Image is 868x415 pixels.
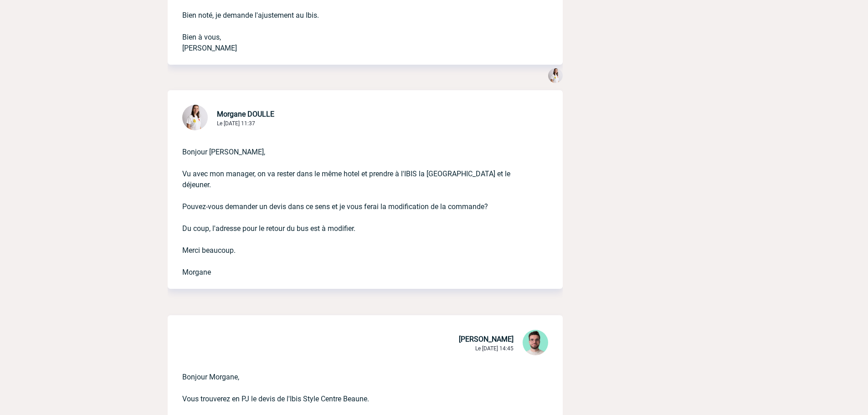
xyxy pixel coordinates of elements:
[182,105,208,130] img: 130205-0.jpg
[548,68,563,83] img: 130205-0.jpg
[182,132,523,278] p: Bonjour [PERSON_NAME], Vu avec mon manager, on va rester dans le même hotel et prendre à l'IBIS l...
[459,335,514,343] span: [PERSON_NAME]
[548,68,563,85] div: Morgane DOULLE 14:16
[217,110,274,118] span: Morgane DOULLE
[475,345,514,352] span: Le [DATE] 14:45
[523,330,548,355] img: 121547-2.png
[217,120,255,127] span: Le [DATE] 11:37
